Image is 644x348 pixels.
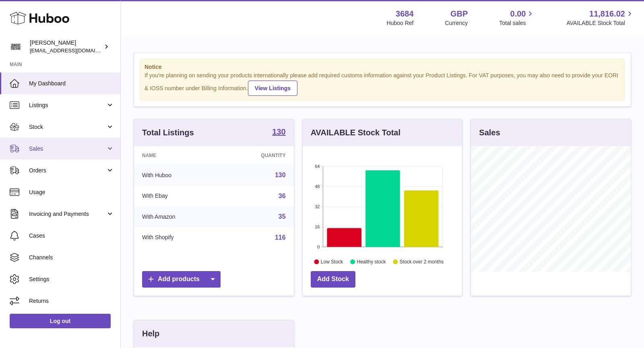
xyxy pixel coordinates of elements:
th: Quantity [221,146,294,165]
span: Returns [29,297,114,305]
h3: Help [142,328,159,339]
img: theinternationalventure@gmail.com [10,41,22,53]
span: 11,816.02 [589,8,625,19]
th: Name [134,146,221,165]
a: 0.00 Total sales [499,8,535,27]
span: Cases [29,232,114,240]
a: 130 [272,128,285,137]
a: Add Stock [311,271,355,288]
span: Stock [29,123,106,131]
text: 32 [315,204,320,209]
strong: Notice [144,63,620,71]
text: 16 [315,224,320,229]
a: 11,816.02 AVAILABLE Stock Total [566,8,634,27]
span: Invoicing and Payments [29,210,106,218]
div: If you're planning on sending your products internationally please add required customs informati... [144,72,620,96]
div: [PERSON_NAME] [30,39,102,54]
a: 116 [275,234,286,241]
text: Stock over 2 months [400,259,444,265]
a: Log out [10,314,111,328]
span: Sales [29,145,106,153]
div: Huboo Ref [387,19,414,27]
span: My Dashboard [29,80,114,87]
strong: GBP [450,8,468,19]
span: Usage [29,188,114,196]
td: With Shopify [134,227,221,248]
a: 130 [275,172,286,178]
span: Total sales [499,19,535,27]
strong: 130 [272,128,285,136]
text: 48 [315,184,320,189]
td: With Amazon [134,206,221,227]
strong: 3684 [396,8,414,19]
text: Low Stock [321,259,343,265]
span: Orders [29,167,106,174]
a: 35 [279,213,286,220]
text: 64 [315,164,320,169]
div: Currency [445,19,468,27]
h3: Sales [479,127,500,138]
span: 0.00 [510,8,526,19]
text: Healthy stock [357,259,386,265]
span: Listings [29,101,106,109]
h3: Total Listings [142,127,194,138]
a: View Listings [248,81,297,96]
span: [EMAIL_ADDRESS][DOMAIN_NAME] [30,47,118,54]
td: With Ebay [134,186,221,207]
td: With Huboo [134,165,221,186]
span: Settings [29,275,114,283]
span: Channels [29,254,114,261]
a: 36 [279,193,286,199]
text: 0 [317,244,320,249]
span: AVAILABLE Stock Total [566,19,634,27]
h3: AVAILABLE Stock Total [311,127,400,138]
a: Add products [142,271,221,288]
